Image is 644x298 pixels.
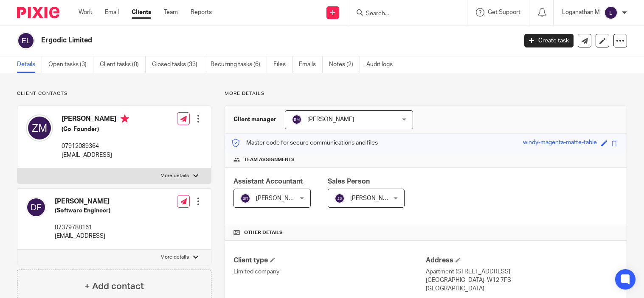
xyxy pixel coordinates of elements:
[41,36,417,45] h2: Ergodic Limited
[233,267,426,276] p: Limited company
[562,8,600,17] p: Loganathan M
[426,284,618,293] p: [GEOGRAPHIC_DATA]
[48,56,93,73] a: Open tasks (3)
[62,151,129,159] p: [EMAIL_ADDRESS]
[523,138,597,148] div: windy-magenta-matte-table
[26,114,53,142] img: svg%3E
[160,254,189,261] p: More details
[256,195,303,201] span: [PERSON_NAME]
[152,56,204,73] a: Closed tasks (33)
[17,56,42,73] a: Details
[17,32,35,50] img: svg%3E
[244,229,283,236] span: Other details
[488,9,520,15] span: Get Support
[244,156,295,163] span: Team assignments
[55,223,110,232] p: 07379788161
[299,56,323,73] a: Emails
[55,232,110,240] p: [EMAIL_ADDRESS]
[164,8,178,17] a: Team
[132,8,151,17] a: Clients
[329,56,360,73] a: Notes (2)
[211,56,267,73] a: Recurring tasks (6)
[604,6,618,19] img: svg%3E
[84,280,144,293] h4: + Add contact
[426,256,618,265] h4: Address
[328,178,370,185] span: Sales Person
[365,10,442,18] input: Search
[292,114,302,125] img: svg%3E
[105,8,119,17] a: Email
[62,125,129,134] h5: (Co-Founder)
[191,8,212,17] a: Reports
[17,7,59,18] img: Pixie
[26,197,46,217] img: svg%3E
[55,197,110,206] h4: [PERSON_NAME]
[307,117,354,123] span: [PERSON_NAME]
[350,195,397,201] span: [PERSON_NAME]
[79,8,92,17] a: Work
[524,34,574,47] a: Create task
[231,139,378,147] p: Master code for secure communications and files
[335,193,345,203] img: svg%3E
[160,173,189,179] p: More details
[55,206,110,215] h5: (Software Engineer)
[233,115,276,124] h3: Client manager
[225,90,627,97] p: More details
[273,56,292,73] a: Files
[426,276,618,284] p: [GEOGRAPHIC_DATA], W12 7FS
[426,267,618,276] p: Apartment [STREET_ADDRESS]
[233,178,303,185] span: Assistant Accountant
[121,114,129,123] i: Primary
[62,142,129,150] p: 07912089364
[240,193,250,203] img: svg%3E
[233,256,426,265] h4: Client type
[62,114,129,125] h4: [PERSON_NAME]
[366,56,399,73] a: Audit logs
[100,56,146,73] a: Client tasks (0)
[17,90,211,97] p: Client contacts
